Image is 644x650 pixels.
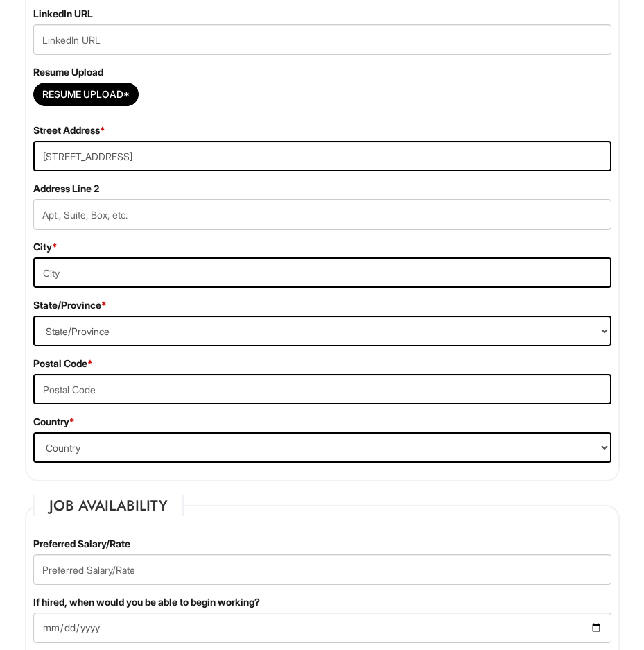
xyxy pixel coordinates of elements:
[33,83,139,106] button: Resume Upload*Resume Upload*
[33,495,184,516] legend: Job Availability
[33,595,260,609] label: If hired, when would you be able to begin working?
[33,415,75,429] label: Country
[33,554,611,585] input: Preferred Salary/Rate
[33,123,105,137] label: Street Address
[33,298,107,312] label: State/Province
[33,257,611,288] input: City
[33,141,611,171] input: Street Address
[33,537,130,551] label: Preferred Salary/Rate
[33,240,58,254] label: City
[33,357,93,370] label: Postal Code
[33,65,103,79] label: Resume Upload
[33,199,611,230] input: Apt., Suite, Box, etc.
[33,432,611,463] select: Country
[33,24,611,55] input: LinkedIn URL
[33,7,93,21] label: LinkedIn URL
[33,182,99,196] label: Address Line 2
[33,374,611,404] input: Postal Code
[33,316,611,346] select: State/Province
